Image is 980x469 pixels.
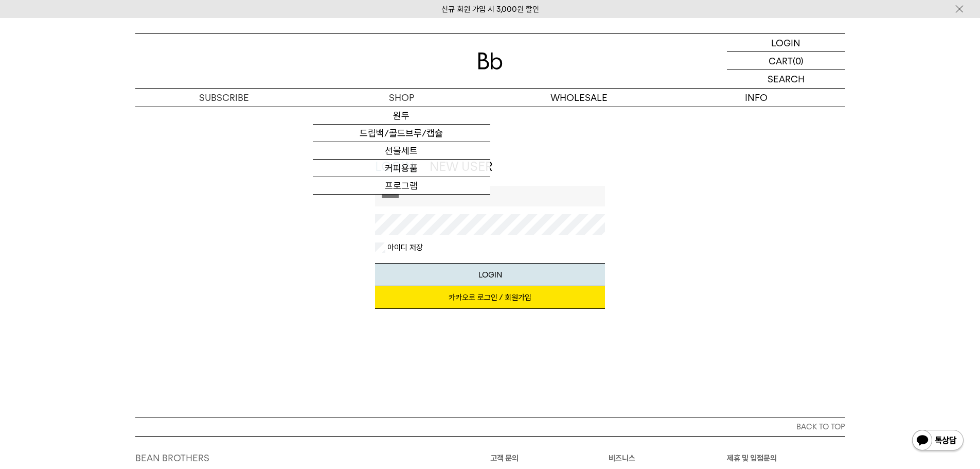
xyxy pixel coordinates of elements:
a: 드립백/콜드브루/캡슐 [313,125,490,142]
a: 신규 회원 가입 시 3,000원 할인 [441,5,539,14]
p: 고객 문의 [490,452,609,464]
img: 로고 [478,53,503,70]
button: LOGIN [375,263,605,286]
p: SEARCH [768,70,805,88]
a: 커피용품 [313,160,490,177]
a: SHOP [313,89,490,107]
a: LOGIN [727,34,845,52]
a: BEAN BROTHERS [135,453,209,463]
a: 원두 [313,107,490,125]
button: BACK TO TOP [135,418,845,436]
a: 카카오로 로그인 / 회원가입 [375,286,605,309]
p: 비즈니스 [609,452,727,464]
a: CART (0) [727,52,845,70]
p: (0) [793,52,804,70]
a: SUBSCRIBE [135,89,313,107]
p: INFO [668,89,845,107]
p: WHOLESALE [490,89,668,107]
label: 아이디 저장 [385,242,423,253]
a: 선물세트 [313,142,490,160]
p: CART [769,52,793,70]
img: 카카오톡 채널 1:1 채팅 버튼 [911,429,965,454]
a: 프로그램 [313,177,490,195]
p: LOGIN [771,34,800,51]
p: 제휴 및 입점문의 [727,452,845,464]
